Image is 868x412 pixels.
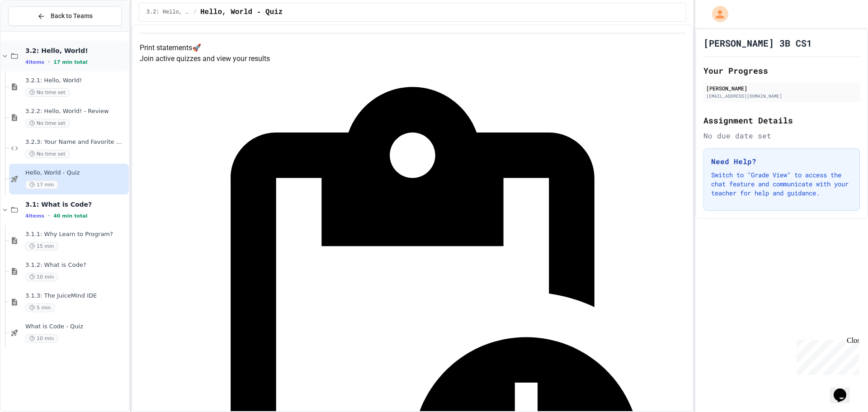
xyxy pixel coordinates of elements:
span: 3.1.2: What is Code? [25,261,127,269]
span: Back to Teams [51,11,93,21]
span: No time set [25,88,70,97]
span: / [193,9,197,16]
span: 3.1.3: The JuiceMind IDE [25,292,127,300]
button: Back to Teams [8,6,122,26]
h3: Need Help? [711,156,852,167]
span: • [48,212,50,219]
span: 10 min [25,273,58,281]
span: • [48,58,50,66]
span: No time set [25,150,70,158]
div: My Account [703,4,731,24]
span: 17 min total [53,59,87,65]
span: 15 min [25,242,58,251]
h2: Assignment Details [703,114,860,127]
iframe: chat widget [793,336,859,375]
span: 5 min [25,303,55,312]
p: Join active quizzes and view your results [140,53,685,64]
span: 3.2.1: Hello, World! [25,77,127,85]
div: No due date set [703,130,860,141]
span: 3.2.2: Hello, World! - Review [25,108,127,115]
span: 4 items [25,59,44,65]
span: 4 items [25,213,44,219]
span: Hello, World - Quiz [25,169,127,177]
div: [EMAIL_ADDRESS][DOMAIN_NAME] [706,93,857,99]
div: [PERSON_NAME] [706,84,857,92]
span: No time set [25,119,70,128]
span: 3.2: Hello, World! [146,9,190,16]
p: Switch to "Grade View" to access the chat feature and communicate with your teacher for help and ... [711,170,852,198]
span: 17 min [25,180,58,189]
span: 3.1: What is Code? [25,200,127,208]
span: Hello, World - Quiz [200,7,283,18]
span: 40 min total [53,213,87,219]
h1: [PERSON_NAME] 3B CS1 [703,37,812,49]
div: Chat with us now!Close [4,4,62,57]
iframe: chat widget [830,376,859,403]
span: 3.1.1: Why Learn to Program? [25,231,127,238]
span: 3.2: Hello, World! [25,47,127,55]
span: 10 min [25,334,58,343]
span: What is Code - Quiz [25,323,127,331]
h2: Your Progress [703,64,860,77]
span: 3.2.3: Your Name and Favorite Movie [25,138,127,146]
h4: Print statements 🚀 [140,43,685,53]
